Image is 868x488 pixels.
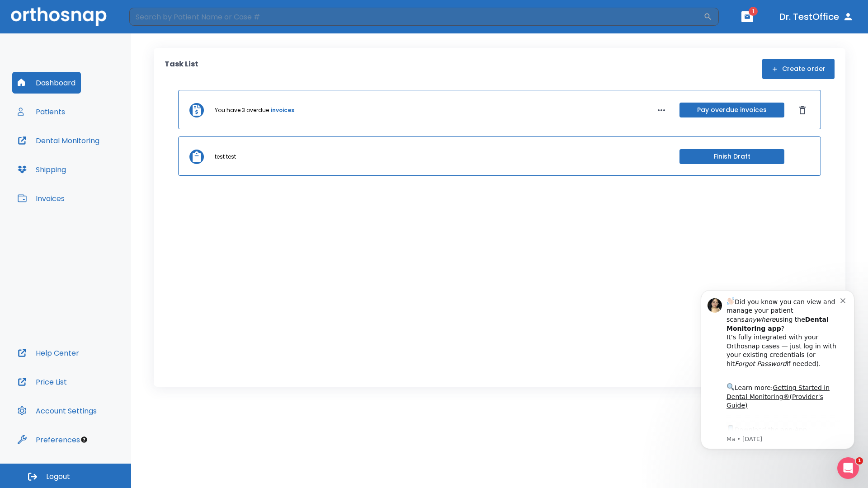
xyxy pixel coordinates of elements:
[165,59,198,79] p: Task List
[679,103,784,117] button: Pay overdue invoices
[46,472,70,482] span: Logout
[12,101,71,122] button: Patients
[12,72,81,94] button: Dashboard
[11,7,107,26] img: Orthosnap
[679,149,784,164] button: Finish Draft
[776,9,857,25] button: Dr. TestOffice
[749,7,758,16] span: 1
[762,59,835,79] button: Create order
[153,19,160,27] button: Dismiss notification
[12,429,85,450] button: Preferences
[12,342,85,364] button: Help Center
[12,400,102,422] button: Account Settings
[12,159,71,180] button: Shipping
[39,147,153,193] div: Download the app: | ​ Let us know if you need help getting started!
[795,103,810,117] button: Dismiss
[837,457,859,479] iframe: Intercom live chat
[12,188,70,209] button: Invoices
[215,153,236,161] p: test test
[271,106,294,114] a: invoices
[12,130,105,151] button: Dental Monitoring
[687,277,868,464] iframe: Intercom notifications message
[80,436,88,444] div: Tooltip anchor
[39,159,153,167] p: Message from Ma, sent 3w ago
[12,371,72,393] button: Price List
[215,106,269,114] p: You have 3 overdue
[39,150,120,166] a: App Store
[129,8,703,26] input: Search by Patient Name or Case #
[856,457,863,465] span: 1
